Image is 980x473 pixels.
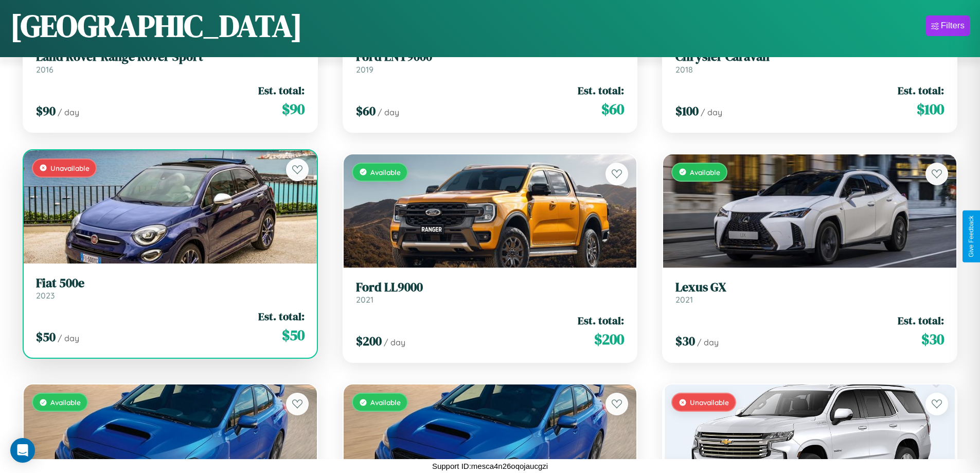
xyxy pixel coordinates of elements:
span: 2021 [356,294,373,305]
span: 2021 [675,294,693,305]
span: / day [58,333,79,343]
a: Ford LNT90002019 [356,49,625,75]
a: Lexus GX2021 [675,280,944,305]
h1: [GEOGRAPHIC_DATA] [10,5,302,47]
span: $ 100 [675,102,699,119]
span: $ 90 [36,102,56,119]
span: / day [384,337,405,347]
div: Open Intercom Messenger [10,438,35,463]
span: $ 90 [282,99,305,119]
h3: Fiat 500e [36,276,305,291]
span: 2023 [36,290,55,301]
span: 2019 [356,64,373,75]
span: $ 50 [282,325,305,345]
span: $ 100 [917,99,944,119]
span: Unavailable [690,398,729,407]
span: $ 30 [675,332,695,349]
span: Est. total: [258,309,305,324]
span: $ 60 [356,102,376,119]
button: Filters [926,15,970,36]
span: $ 30 [921,329,944,349]
span: Unavailable [50,164,90,172]
span: / day [58,107,79,117]
span: $ 50 [36,328,56,345]
a: Ford LL90002021 [356,280,625,305]
h3: Land Rover Range Rover Sport [36,49,305,64]
h3: Chrysler Caravan [675,49,944,64]
h3: Ford LL9000 [356,280,625,295]
span: Available [50,398,81,407]
span: Available [690,168,720,177]
span: Est. total: [578,83,624,98]
span: $ 200 [594,329,624,349]
span: 2016 [36,64,54,75]
span: Est. total: [898,313,944,328]
a: Chrysler Caravan2018 [675,49,944,75]
span: Est. total: [578,313,624,328]
span: Est. total: [898,83,944,98]
a: Fiat 500e2023 [36,276,305,301]
span: Available [370,168,401,177]
h3: Lexus GX [675,280,944,295]
h3: Ford LNT9000 [356,49,625,64]
span: / day [701,107,722,117]
span: 2018 [675,64,693,75]
span: $ 60 [601,99,624,119]
div: Filters [941,21,965,31]
p: Support ID: mesca4n26oqojaucgzi [432,459,548,473]
span: Available [370,398,401,407]
span: $ 200 [356,332,382,349]
span: / day [378,107,399,117]
a: Land Rover Range Rover Sport2016 [36,49,305,75]
span: / day [697,337,719,347]
span: Est. total: [258,83,305,98]
div: Give Feedback [968,216,975,257]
